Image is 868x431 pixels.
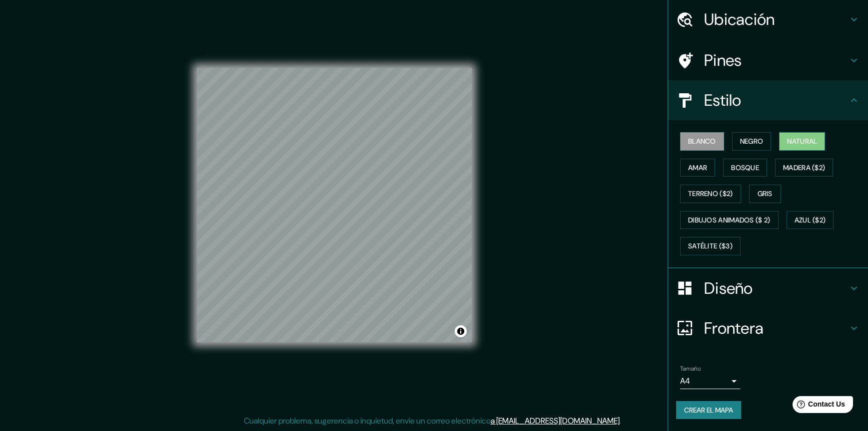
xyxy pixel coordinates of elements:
font: Dibujos animados ($ 2) [688,214,771,226]
h4: Estilo [704,90,848,110]
button: Amar [680,159,715,177]
button: Gris [749,185,781,203]
h4: Pines [704,50,848,70]
canvas: Mapa [197,68,472,342]
button: Bosque [723,159,767,177]
iframe: Help widget launcher [779,392,857,420]
button: Crear el mapa [676,401,741,420]
button: Satélite ($3) [680,237,741,255]
button: Terreno ($2) [680,185,741,203]
font: Satélite ($3) [688,240,733,252]
font: Blanco [688,135,716,148]
font: Gris [758,188,773,200]
font: Amar [688,162,707,174]
font: Crear el mapa [684,404,733,417]
h4: Diseño [704,278,848,298]
h4: Ubicación [704,9,848,29]
div: Estilo [668,80,868,120]
div: A4 [680,373,740,389]
div: Pines [668,40,868,80]
font: Azul ($2) [795,214,826,226]
font: Natural [787,135,817,148]
font: Negro [740,135,764,148]
button: Madera ($2) [775,159,833,177]
button: Alternar atribución [455,325,467,337]
button: Natural [779,132,825,151]
div: Frontera [668,308,868,348]
font: Madera ($2) [783,162,825,174]
a: a [EMAIL_ADDRESS][DOMAIN_NAME] [491,416,620,426]
button: Blanco [680,132,724,151]
button: Negro [732,132,772,151]
font: Terreno ($2) [688,188,733,200]
button: Azul ($2) [787,211,834,229]
label: Tamaño [680,364,701,373]
div: Diseño [668,268,868,308]
div: . [621,415,623,427]
button: Dibujos animados ($ 2) [680,211,779,229]
p: Cualquier problema, sugerencia o inquietud, envíe un correo electrónico . [244,415,621,427]
h4: Frontera [704,318,848,338]
font: Bosque [731,162,759,174]
div: . [623,415,625,427]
